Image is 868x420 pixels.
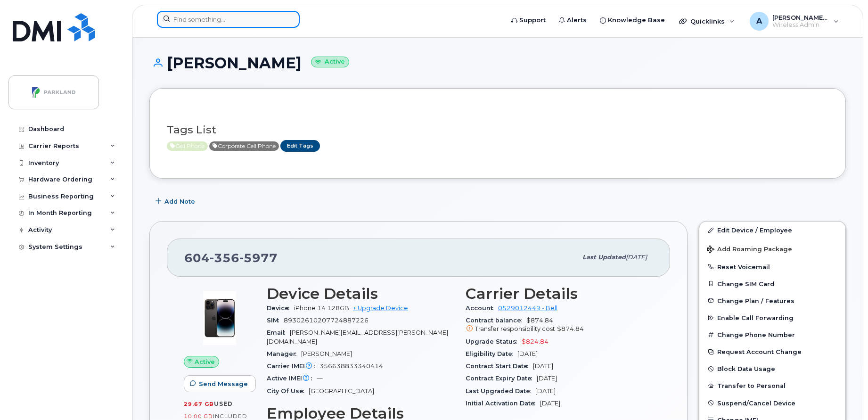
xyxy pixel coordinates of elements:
span: [DATE] [540,400,560,407]
h3: Tags List [167,124,828,136]
span: $874.84 [466,317,653,334]
span: City Of Use [267,387,309,395]
span: iPhone 14 128GB [294,305,349,312]
a: Edit Tags [280,140,320,152]
button: Change Plan / Features [699,292,845,309]
button: Change SIM Card [699,275,845,292]
span: SIM [267,317,284,324]
span: $824.84 [522,338,549,345]
button: Suspend/Cancel Device [699,395,845,412]
span: 356 [210,251,239,265]
span: Active [195,357,215,366]
button: Enable Call Forwarding [699,309,845,326]
button: Change Phone Number [699,326,845,343]
span: Device [267,305,294,312]
span: Change Plan / Features [717,297,794,304]
a: + Upgrade Device [353,305,408,312]
small: Active [311,57,349,67]
h3: Device Details [267,285,454,302]
span: [GEOGRAPHIC_DATA] [309,387,374,395]
span: Contract balance [466,317,526,324]
span: Last Upgraded Date [466,387,535,395]
span: Carrier IMEI [267,362,319,370]
span: Suspend/Cancel Device [717,399,795,406]
img: image20231002-3703462-njx0qo.jpeg [191,290,248,346]
span: [DATE] [537,375,557,382]
button: Send Message [184,375,256,392]
span: $874.84 [557,325,584,332]
span: 5977 [239,251,278,265]
span: 10.00 GB [184,413,213,420]
h1: [PERSON_NAME] [149,55,846,71]
span: Send Message [199,379,248,388]
span: [PERSON_NAME][EMAIL_ADDRESS][PERSON_NAME][DOMAIN_NAME] [267,329,448,345]
span: [DATE] [535,387,556,395]
span: Eligibility Date [466,350,517,357]
h3: Carrier Details [466,285,653,302]
button: Add Roaming Package [699,239,845,258]
span: — [317,375,323,382]
button: Reset Voicemail [699,258,845,275]
a: 0529012449 - Bell [498,305,557,312]
span: Last updated [582,254,626,261]
span: Upgrade Status [466,338,522,345]
span: Enable Call Forwarding [717,314,794,321]
span: Active [167,141,208,151]
span: Contract Start Date [466,362,533,370]
span: used [214,400,233,407]
button: Block Data Usage [699,360,845,377]
span: 604 [184,251,278,265]
span: 356638833340414 [319,362,383,370]
span: [DATE] [626,254,647,261]
span: Transfer responsibility cost [475,325,555,332]
a: Edit Device / Employee [699,222,845,239]
span: Contract Expiry Date [466,375,537,382]
span: Add Note [164,197,195,206]
span: Email [267,329,290,336]
span: 89302610207724887226 [284,317,368,324]
span: [DATE] [533,362,553,370]
span: Account [466,305,498,312]
span: 29.67 GB [184,401,214,407]
button: Request Account Change [699,343,845,360]
button: Transfer to Personal [699,377,845,394]
span: [PERSON_NAME] [301,350,352,357]
span: [DATE] [517,350,538,357]
span: Manager [267,350,301,357]
span: Active IMEI [267,375,317,382]
span: Active [209,141,279,151]
span: Initial Activation Date [466,400,540,407]
span: Add Roaming Package [707,246,792,255]
button: Add Note [149,193,203,210]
